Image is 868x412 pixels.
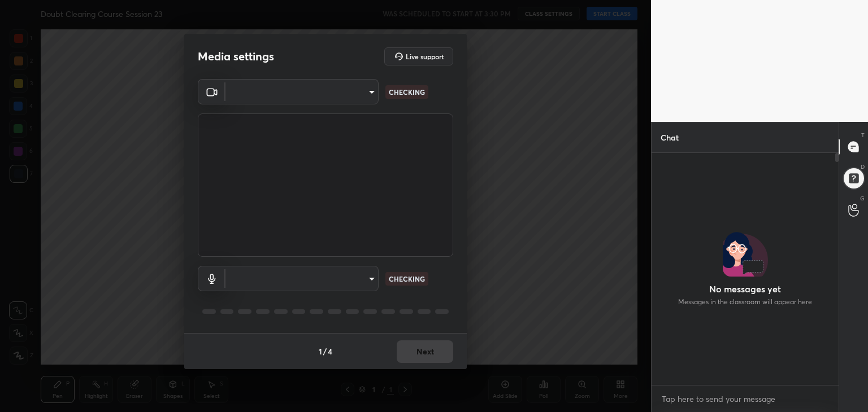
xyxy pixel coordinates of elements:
[225,79,379,104] div: ​
[861,131,865,139] p: T
[389,274,425,284] p: CHECKING
[319,345,322,357] h4: 1
[328,345,332,357] h4: 4
[406,53,444,60] h5: Live support
[323,345,327,357] h4: /
[225,266,379,291] div: ​
[861,163,865,171] p: D
[652,122,688,152] p: Chat
[389,87,425,97] p: CHECKING
[860,194,865,203] p: G
[198,49,274,64] h2: Media settings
